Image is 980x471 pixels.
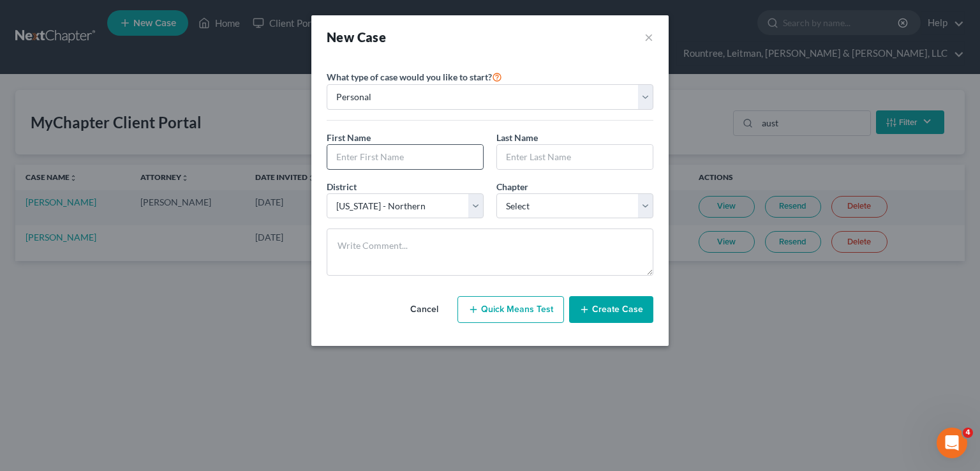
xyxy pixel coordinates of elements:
img: Profile image for Katie [36,7,57,27]
div: 🚨ATTN: [GEOGRAPHIC_DATA] of [US_STATE]The court has added a new Credit Counseling Field that we n... [10,100,209,234]
button: Send a message… [219,368,239,389]
iframe: Intercom live chat [937,428,967,458]
button: Home [200,5,224,29]
h1: [PERSON_NAME] [62,6,145,16]
button: Emoji picker [20,373,30,384]
div: The court has added a new Credit Counseling Field that we need to update upon filing. Please remo... [20,139,199,227]
button: Start recording [81,373,91,384]
div: Katie says… [10,100,245,262]
span: 4 [963,428,973,438]
span: Last Name [496,132,538,143]
span: First Name [327,132,371,143]
label: What type of case would you like to start? [327,69,502,84]
input: Enter First Name [327,145,483,169]
span: Chapter [496,181,528,192]
p: Active 4h ago [62,16,119,29]
div: Close [224,5,247,28]
strong: New Case [327,29,386,45]
button: Upload attachment [61,373,71,384]
div: [PERSON_NAME] • 8h ago [20,237,121,244]
button: × [644,28,653,46]
b: 🚨ATTN: [GEOGRAPHIC_DATA] of [US_STATE] [20,108,182,131]
button: Quick Means Test [457,296,564,323]
input: Enter Last Name [497,145,653,169]
textarea: Message… [11,347,244,368]
button: go back [8,5,33,29]
button: Gif picker [40,373,50,384]
button: Create Case [569,296,653,323]
button: Cancel [396,297,452,322]
span: District [327,181,357,192]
